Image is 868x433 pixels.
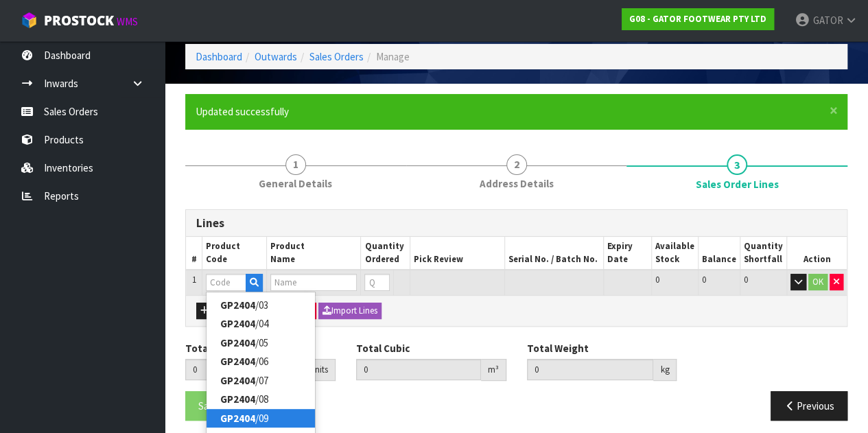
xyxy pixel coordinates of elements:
th: Serial No. / Batch No. [504,237,603,270]
strong: GP2404 [220,317,255,330]
th: Product Name [266,237,361,270]
th: Balance [698,237,740,270]
button: OK [808,274,828,290]
a: GP2404/09 [207,409,315,428]
span: Sales Order Lines [185,199,847,432]
input: Name [270,274,357,291]
span: 1 [192,274,196,285]
span: 0 [655,274,659,285]
strong: G08 - GATOR FOOTWEAR PTY LTD [629,13,766,25]
th: Pick Review [410,237,504,270]
label: Total Weight [527,341,589,355]
input: Total Weight [527,359,654,380]
span: General Details [259,176,332,191]
label: Total Units [185,341,238,355]
small: WMS [117,15,138,28]
label: Total Cubic [356,341,410,355]
input: Total Cubic [356,359,481,380]
span: 0 [702,274,706,285]
a: GP2404/03 [207,296,315,314]
th: Quantity Shortfall [740,237,786,270]
span: GATOR [812,14,843,27]
a: GP2404/08 [207,390,315,408]
input: Qty Ordered [364,274,390,291]
span: Manage [376,50,410,63]
span: × [830,101,838,120]
span: Updated successfully [196,105,289,118]
button: Add Line [196,303,244,319]
th: Expiry Date [603,237,651,270]
span: 3 [727,154,747,175]
a: GP2404/06 [207,352,315,371]
a: Sales Orders [309,50,364,63]
span: Address Details [480,176,554,191]
div: m³ [481,359,506,381]
a: GP2404/05 [207,333,315,352]
button: Save [185,391,232,421]
input: Code [206,274,246,291]
th: Action [786,237,847,270]
span: 0 [744,274,748,285]
a: Outwards [255,50,297,63]
span: Sales Order Lines [696,177,779,191]
div: units [303,359,336,381]
th: Product Code [202,237,266,270]
strong: GP2404 [220,355,255,368]
strong: GP2404 [220,336,255,349]
img: cube-alt.png [21,12,38,29]
button: Previous [771,391,847,421]
strong: GP2404 [220,393,255,406]
th: # [186,237,202,270]
strong: GP2404 [220,299,255,312]
h3: Lines [196,217,836,230]
th: Quantity Ordered [361,237,410,270]
th: Available Stock [651,237,698,270]
span: 2 [506,154,527,175]
a: Dashboard [196,50,242,63]
strong: GP2404 [220,412,255,425]
span: 1 [285,154,306,175]
span: Save [198,399,219,412]
a: GP2404/07 [207,371,315,390]
input: Total Units [185,359,303,380]
strong: GP2404 [220,374,255,387]
span: ProStock [44,12,114,30]
button: Import Lines [318,303,382,319]
div: kg [653,359,677,381]
a: GP2404/04 [207,314,315,333]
